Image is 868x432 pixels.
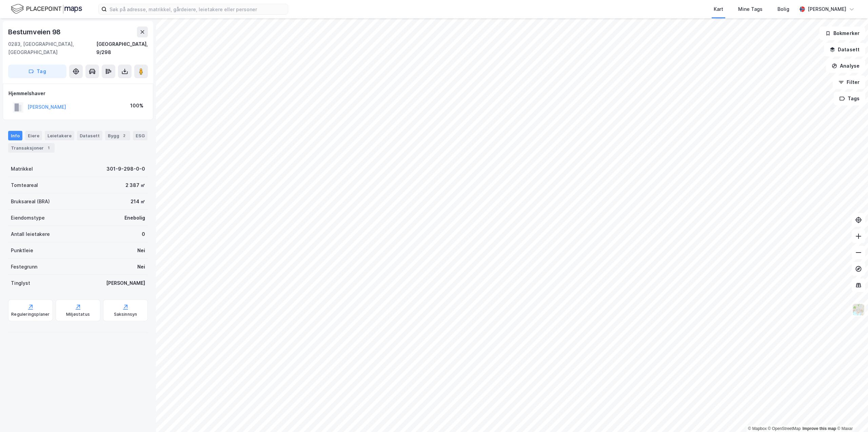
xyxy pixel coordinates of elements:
[8,131,22,140] div: Info
[66,312,90,317] div: Miljøstatus
[714,5,723,13] div: Kart
[8,89,147,98] div: Hjemmelshaver
[142,230,145,238] div: 0
[107,4,288,14] input: Søk på adresse, matrikkel, gårdeiere, leietakere eller personer
[130,102,143,110] div: 100%
[8,40,96,56] div: 0283, [GEOGRAPHIC_DATA], [GEOGRAPHIC_DATA]
[803,426,836,431] a: Improve this map
[748,426,767,431] a: Mapbox
[137,263,145,271] div: Nei
[11,263,37,271] div: Festegrunn
[834,92,865,105] button: Tags
[106,279,145,287] div: [PERSON_NAME]
[137,246,145,255] div: Nei
[833,75,865,89] button: Filter
[77,131,102,140] div: Datasett
[11,3,82,15] img: logo.f888ab2527a4732fd821a326f86c7f29.svg
[11,181,38,189] div: Tomteareal
[131,197,145,206] div: 214 ㎡
[738,5,763,13] div: Mine Tags
[11,312,50,317] div: Reguleringsplaner
[121,132,127,139] div: 2
[25,131,42,140] div: Eiere
[11,165,33,173] div: Matrikkel
[11,246,33,255] div: Punktleie
[124,214,145,222] div: Enebolig
[11,279,30,287] div: Tinglyst
[808,5,846,13] div: [PERSON_NAME]
[96,40,148,56] div: [GEOGRAPHIC_DATA], 9/298
[11,197,50,206] div: Bruksareal (BRA)
[777,5,789,13] div: Bolig
[133,131,147,140] div: ESG
[106,165,145,173] div: 301-9-298-0-0
[834,399,868,432] iframe: Chat Widget
[125,181,145,189] div: 2 387 ㎡
[8,27,62,37] div: Bestumveien 98
[826,59,865,73] button: Analyse
[824,43,865,56] button: Datasett
[8,143,55,153] div: Transaksjoner
[820,27,865,40] button: Bokmerker
[105,131,130,140] div: Bygg
[45,144,52,151] div: 1
[11,214,45,222] div: Eiendomstype
[11,230,50,238] div: Antall leietakere
[768,426,801,431] a: OpenStreetMap
[8,65,66,78] button: Tag
[114,312,137,317] div: Saksinnsyn
[852,303,865,316] img: Z
[45,131,74,140] div: Leietakere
